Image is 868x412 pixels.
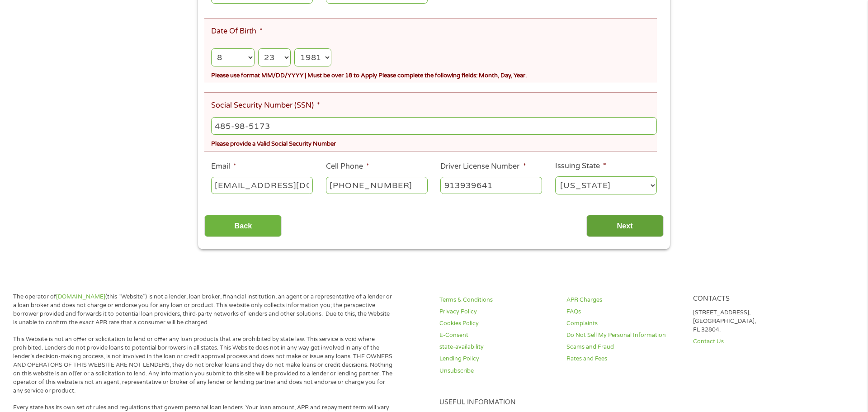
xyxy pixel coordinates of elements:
[13,293,393,327] p: The operator of (this “Website”) is not a lender, loan broker, financial institution, an agent or...
[204,215,282,237] input: Back
[439,367,555,375] a: Unsubscribe
[693,337,809,346] a: Contact Us
[566,331,682,340] a: Do Not Sell My Personal Information
[566,355,682,363] a: Rates and Fees
[439,343,555,351] a: state-availability
[211,27,263,36] label: Date Of Birth
[211,136,657,148] div: Please provide a Valid Social Security Number
[13,335,393,395] p: This Website is not an offer or solicitation to lend or offer any loan products that are prohibit...
[566,319,682,328] a: Complaints
[439,308,555,316] a: Privacy Policy
[566,308,682,316] a: FAQs
[211,177,313,194] input: john@gmail.com
[439,355,555,363] a: Lending Policy
[439,296,555,304] a: Terms & Conditions
[56,293,105,300] a: [DOMAIN_NAME]
[440,162,526,171] label: Driver License Number
[211,101,320,110] label: Social Security Number (SSN)
[586,215,664,237] input: Next
[326,177,428,194] input: (541) 754-3010
[566,343,682,351] a: Scams and Fraud
[326,162,369,171] label: Cell Phone
[566,296,682,304] a: APR Charges
[211,68,657,81] div: Please use format MM/DD/YYYY | Must be over 18 to Apply Please complete the following fields: Mon...
[211,162,236,171] label: Email
[439,398,809,407] h4: Useful Information
[555,161,606,171] label: Issuing State
[439,331,555,340] a: E-Consent
[693,308,809,334] p: [STREET_ADDRESS], [GEOGRAPHIC_DATA], FL 32804.
[693,295,809,303] h4: Contacts
[211,117,657,134] input: 078-05-1120
[439,319,555,328] a: Cookies Policy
